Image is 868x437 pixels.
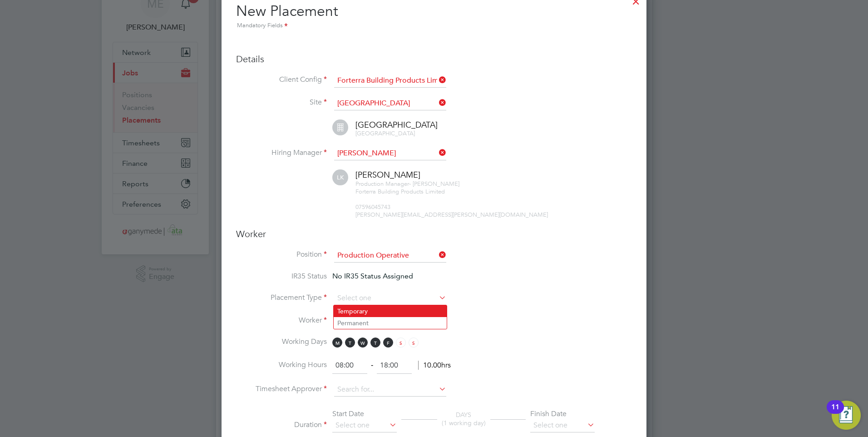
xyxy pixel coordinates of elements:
div: Start Date [332,409,397,419]
input: Search for... [334,97,446,110]
div: Finish Date [530,409,595,419]
input: Select one [332,419,397,432]
span: [PERSON_NAME] [355,169,420,180]
li: Permanent [334,317,447,329]
label: IR35 Status [236,272,327,281]
li: Temporary [334,305,447,317]
span: T [370,338,380,348]
label: Hiring Manager [236,148,327,158]
span: ‐ [369,361,375,370]
input: Search for... [334,74,446,88]
span: (1 working day) [442,419,486,427]
span: 07596045743 [355,203,390,211]
span: M [332,338,342,348]
div: Mandatory Fields [236,21,632,31]
span: 10.00hrs [418,361,451,370]
span: S [396,338,406,348]
label: Site [236,98,327,107]
span: LK [332,169,348,185]
span: [GEOGRAPHIC_DATA] [355,119,438,130]
input: 17:00 [377,358,412,374]
input: Select one [530,419,595,432]
input: 08:00 [332,358,367,374]
span: [PERSON_NAME][EMAIL_ADDRESS][PERSON_NAME][DOMAIN_NAME] [355,211,548,218]
span: F [383,338,393,348]
label: Working Hours [236,360,327,370]
label: Client Config [236,75,327,84]
h3: Details [236,53,632,65]
label: Position [236,250,327,259]
label: Placement Type [236,293,327,303]
input: Select one [334,292,446,305]
span: S [409,338,419,348]
input: Search for... [334,147,446,160]
h2: New Placement [236,2,632,31]
input: Search for... [334,249,446,263]
div: 11 [831,407,839,419]
label: Worker [236,316,327,325]
span: Forterra Building Products Limited [355,188,445,195]
label: Working Days [236,337,327,347]
label: Duration [236,420,327,430]
input: Search for... [334,383,446,397]
label: Timesheet Approver [236,384,327,394]
div: DAYS [437,411,490,427]
span: Production Manager- [PERSON_NAME] [355,180,459,188]
h3: Worker [236,228,632,240]
span: [GEOGRAPHIC_DATA] [355,129,415,137]
span: T [345,338,355,348]
button: Open Resource Center, 11 new notifications [832,401,861,430]
span: No IR35 Status Assigned [332,272,413,280]
span: W [358,338,368,348]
